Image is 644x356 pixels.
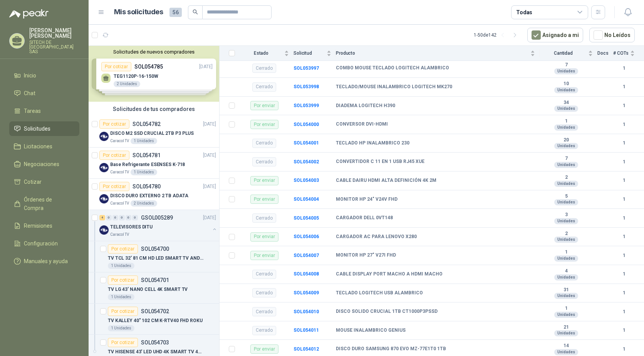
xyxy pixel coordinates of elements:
[110,200,129,207] p: Caracol TV
[336,159,424,165] b: CONVERTIDOR C 11 EN 1 USB RJ45 XUE
[141,340,169,345] p: SOL054703
[554,181,578,187] div: Unidades
[293,327,319,333] a: SOL054011
[293,215,319,221] b: SOL054005
[613,252,635,259] b: 1
[293,309,319,314] a: SOL054010
[141,309,169,314] p: SOL054702
[554,143,578,149] div: Unidades
[99,151,129,160] div: Por cotizar
[250,195,278,204] div: Por enviar
[99,225,109,235] img: Company Logo
[516,8,532,17] div: Todas
[193,9,198,15] span: search
[336,178,436,184] b: CABLE DAIRU HDMI ALTA DEFINICIÓN 4K 2M
[540,343,593,349] b: 14
[24,178,42,186] span: Cotizar
[540,46,597,61] th: Cantidad
[613,289,635,297] b: 1
[89,116,219,148] a: Por cotizarSOL054782[DATE] Company LogoDISCO M2 SSD CRUCIAL 2TB P3 PLUSCaracol TV1 Unidades
[89,46,219,102] div: Solicitudes de nuevos compradoresPor cotizarSOL054785[DATE] TEG1120P-16-150W2 UnidadesPor cotizar...
[252,64,276,73] div: Cerrado
[293,271,319,277] a: SOL054008
[540,193,593,200] b: 5
[474,29,521,41] div: 1 - 50 de 142
[110,169,129,175] p: Caracol TV
[9,86,79,101] a: Chat
[554,349,578,355] div: Unidades
[252,307,276,316] div: Cerrado
[24,142,52,151] span: Licitaciones
[108,275,138,285] div: Por cotizar
[9,218,79,233] a: Remisiones
[613,83,635,91] b: 1
[336,234,417,240] b: CARGADOR AC PARA LENOVO X280
[131,200,157,207] div: 2 Unidades
[293,50,325,56] span: Solicitud
[89,179,219,210] a: Por cotizarSOL054780[DATE] Company LogoDISCO DURO EXTERNO 2 TB ADATACaracol TV2 Unidades
[293,290,319,296] a: SOL054009
[554,68,578,74] div: Unidades
[540,175,593,181] b: 2
[9,157,79,171] a: Negociaciones
[336,84,452,90] b: TECLADO/MOUSE INALAMBRICO LOGITECH MK270
[203,183,216,190] p: [DATE]
[336,50,529,56] span: Producto
[293,103,319,108] b: SOL053999
[252,270,276,279] div: Cerrado
[99,163,109,172] img: Company Logo
[108,294,134,300] div: 1 Unidades
[554,199,578,205] div: Unidades
[89,148,219,179] a: Por cotizarSOL054781[DATE] Company LogoBase Refrigerante ESENSES K-718Caracol TV1 Unidades
[613,46,644,61] th: # COTs
[336,46,540,61] th: Producto
[613,196,635,203] b: 1
[336,346,446,352] b: DISCO DURO SAMSUNG 870 EVO MZ-77E1T0 1TB
[250,251,278,260] div: Por enviar
[336,103,395,109] b: DIADEMA LOGITECH H390
[293,346,319,352] a: SOL054012
[613,121,635,128] b: 1
[110,138,129,144] p: Caracol TV
[293,140,319,146] b: SOL054001
[240,46,293,61] th: Estado
[108,286,188,293] p: TV LG 43' NANO CELL 4K SMART TV
[108,348,204,356] p: TV HISENSE 43' LED UHD 4K SMART TV 43A6N
[112,215,118,220] div: 0
[613,102,635,109] b: 1
[119,215,125,220] div: 0
[613,327,635,334] b: 1
[613,50,629,56] span: # COTs
[9,175,79,189] a: Cotizar
[554,237,578,243] div: Unidades
[24,124,50,133] span: Solicitudes
[250,176,278,185] div: Por enviar
[554,330,578,336] div: Unidades
[554,274,578,280] div: Unidades
[24,222,52,230] span: Remisiones
[24,195,72,212] span: Órdenes de Compra
[99,119,129,129] div: Por cotizar
[554,124,578,131] div: Unidades
[126,215,131,220] div: 0
[336,65,449,71] b: COMBO MOUSE TECLADO LOGITECH ALAMBRICO
[92,49,216,55] button: Solicitudes de nuevos compradores
[293,84,319,89] a: SOL053998
[24,160,59,168] span: Negociaciones
[613,177,635,184] b: 1
[554,87,578,93] div: Unidades
[106,215,112,220] div: 0
[110,130,194,137] p: DISCO M2 SSD CRUCIAL 2TB P3 PLUS
[336,309,438,315] b: DISCO SOLIDO CRUCIAL 1TB CT1000P3PSSD
[89,304,219,335] a: Por cotizarSOL054702TV KALLEY 40" 102 CM K-RTV40 FHD ROKU1 Unidades
[540,118,593,124] b: 1
[540,156,593,162] b: 7
[9,104,79,118] a: Tareas
[9,236,79,251] a: Configuración
[540,50,587,56] span: Cantidad
[540,324,593,331] b: 21
[293,234,319,239] b: SOL054006
[336,121,388,128] b: CONVERSOR DVI-HDMI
